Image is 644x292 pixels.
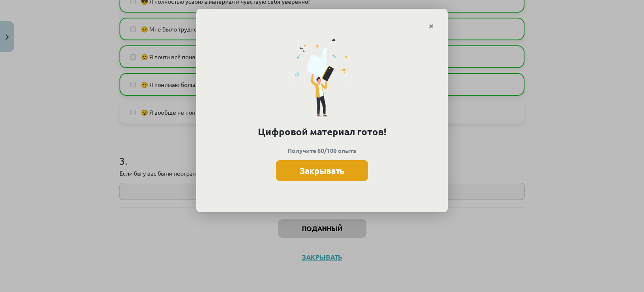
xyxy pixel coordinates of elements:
[276,160,368,181] button: Закрывать
[424,18,439,34] a: Закрывать
[258,126,386,138] font: Цифровой материал готов!
[294,38,350,116] img: success-icon-e2ee861cc3ce991dfb3b709ea9283d231f19f378d338a287524d9bff8e3ce7a5.svg
[288,147,356,154] font: Получите 60/100 опыта
[300,165,344,176] font: Закрывать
